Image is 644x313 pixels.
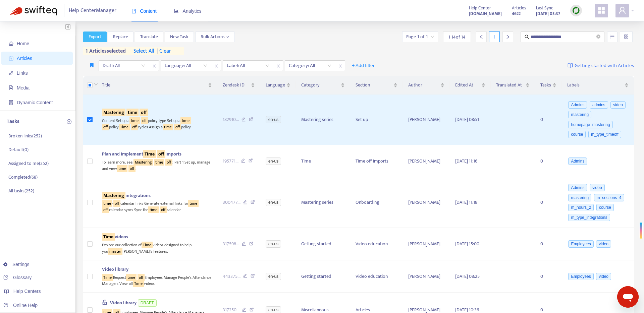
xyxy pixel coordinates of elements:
[150,62,159,70] span: close
[223,199,240,206] span: 300477 ...
[403,145,450,177] td: [PERSON_NAME]
[113,33,128,41] span: Replace
[266,240,281,248] span: en-us
[83,32,107,42] button: Export
[142,242,153,248] sqkw: Time
[3,275,32,280] a: Glossary
[568,184,587,191] span: Admins
[610,34,614,39] span: unordered-list
[133,47,154,55] span: select all
[301,81,339,89] span: Category
[102,150,181,158] span: Plan and implement imports
[102,81,206,89] span: Title
[266,116,281,123] span: en-us
[110,299,137,307] span: Video library
[575,62,634,70] span: Getting started with Articles
[9,85,13,90] span: file-image
[618,6,626,14] span: user
[102,199,212,213] div: - calendar links Generate external links for calendar syncs Sync the calendar
[505,35,510,39] span: right
[408,81,439,89] span: Author
[350,228,403,260] td: Video education
[119,124,130,130] sqkw: Time
[594,194,624,201] span: m_sections_4
[296,260,350,293] td: Getting started
[568,63,573,68] img: image-link
[140,33,158,41] span: Translate
[138,299,157,307] span: DRAFT
[223,273,240,280] span: 443375 ...
[403,95,450,145] td: [PERSON_NAME]
[274,62,283,70] span: close
[617,286,639,308] iframe: Button to launch messaging window, conversation in progress
[17,100,53,105] span: Dynamic Content
[296,145,350,177] td: Time
[296,76,350,95] th: Category
[535,228,562,260] td: 0
[163,124,173,130] sqkw: time
[9,56,13,61] span: account-book
[8,160,49,167] p: Assigned to me ( 252 )
[217,76,261,95] th: Zendesk ID
[148,206,159,213] sqkw: time
[7,118,19,126] p: Tasks
[525,35,529,39] span: search
[141,117,148,124] sqkw: off
[455,240,479,248] span: [DATE] 15:00
[350,76,403,95] th: Section
[347,60,380,71] button: + Add filter
[336,62,345,70] span: close
[596,35,600,39] span: close-circle
[131,8,157,14] span: Content
[403,260,450,293] td: [PERSON_NAME]
[590,184,605,191] span: video
[469,10,502,17] strong: [DOMAIN_NAME]
[108,32,133,42] button: Replace
[126,109,139,116] sqkw: time
[13,289,41,294] span: Help Centers
[350,95,403,145] td: Set up
[266,199,281,206] span: en-us
[94,82,98,86] span: down
[3,303,38,308] a: Online Help
[535,76,562,95] th: Tasks
[403,228,450,260] td: [PERSON_NAME]
[455,157,477,165] span: [DATE] 11:16
[69,4,116,17] span: Help Center Manager
[296,228,350,260] td: Getting started
[133,280,144,287] sqkw: Time
[157,47,158,56] span: |
[535,177,562,228] td: 0
[496,81,524,89] span: Translated At
[489,32,500,42] div: 1
[568,60,634,71] a: Getting started with Articles
[350,260,403,293] td: Video education
[157,150,165,158] sqkw: off
[67,119,71,124] span: plus-circle
[9,41,13,46] span: home
[455,272,480,280] span: [DATE] 08:25
[350,177,403,228] td: Onboarding
[356,81,392,89] span: Section
[512,4,526,12] span: Articles
[568,240,593,248] span: Employees
[226,35,229,39] span: down
[610,101,626,109] span: video
[596,273,611,280] span: video
[568,214,610,221] span: m_type_integrations
[129,117,140,124] sqkw: time
[568,121,612,128] span: homepage_mastering
[138,274,145,281] sqkw: off
[83,47,126,55] span: 1 articles selected
[17,56,32,61] span: Articles
[102,233,128,241] span: videos
[448,34,466,41] span: 1 - 14 of 14
[102,241,212,254] div: Explore our collection of videos designed to help you [PERSON_NAME]’s features.
[479,35,484,39] span: left
[108,248,122,255] sqkw: master
[266,273,281,280] span: en-us
[568,194,591,201] span: mastering
[131,124,138,130] sqkw: off
[8,132,42,139] p: Broken links ( 252 )
[266,81,285,89] span: Language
